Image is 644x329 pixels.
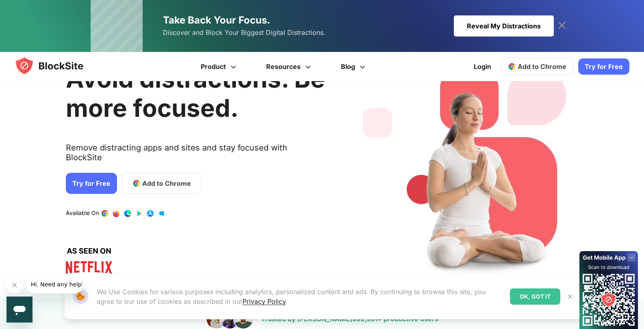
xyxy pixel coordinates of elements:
[518,62,566,71] span: Add to Chrome
[508,62,516,71] img: chrome-icon.svg
[578,58,629,75] a: Try for Free
[5,6,59,12] span: Hi. Need any help?
[7,277,23,293] iframe: Close message
[501,58,573,75] a: Add to Chrome
[66,64,325,123] h1: Avoid distractions. Be more focused.
[567,293,573,300] img: Close
[97,287,503,306] p: We Use Cookies for various purposes including analytics, personalized content and ads. By continu...
[26,275,83,293] iframe: Message from company
[66,143,325,169] text: Remove distracting apps and sites and stay focused with BlockSite
[243,297,286,305] a: Privacy Policy
[66,173,117,194] a: Try for Free
[7,297,33,323] iframe: Button to launch messaging window
[565,291,575,302] button: Close
[510,288,560,305] div: OK, GOT IT
[327,52,382,81] a: Blog
[122,173,201,194] a: Add to Chrome
[163,14,270,26] span: Take Back Your Focus.
[15,56,99,75] img: blocksite-icon.5d769676.svg
[252,52,327,81] a: Resources
[163,27,325,39] span: Discover and Block Your Biggest Digital Distractions.
[469,57,496,76] a: Login
[66,209,99,217] text: Available On
[454,15,554,37] div: Reveal My Distractions
[187,52,252,81] a: Product
[142,178,191,188] span: Add to Chrome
